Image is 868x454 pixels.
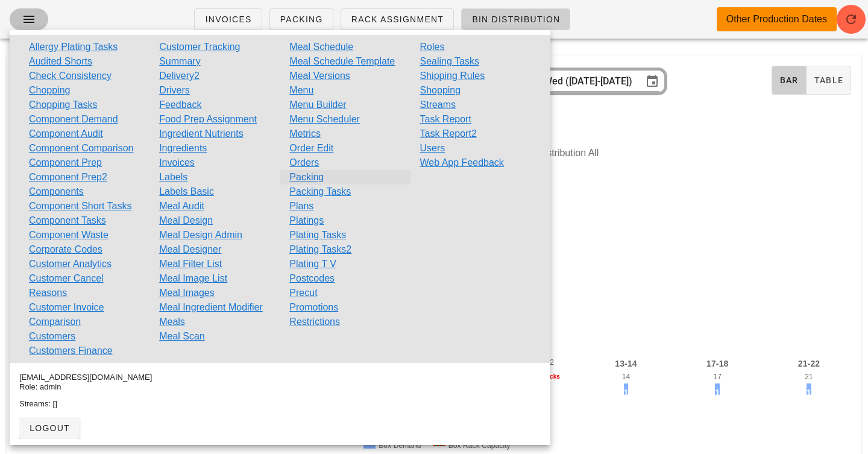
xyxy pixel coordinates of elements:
a: Packing [269,8,333,30]
div: 13-14 [596,357,656,370]
a: Rack Assignment [341,8,454,30]
label: Distribution All [538,147,599,159]
a: Task Report2 [420,127,477,141]
a: Labels [159,170,187,184]
a: Task Report [420,112,471,127]
div: 1 [624,383,629,402]
a: Meal Schedule [289,40,353,54]
div: Other Production Dates [726,12,827,27]
a: Customer Invoice Comparison [29,300,140,329]
a: Customer Tracking Summary [159,40,270,69]
a: Meal Images [159,286,215,300]
a: Allergy Plating Tasks [29,40,118,54]
a: Invoices [194,8,262,30]
a: Plans [289,199,313,213]
div: 1 [807,383,811,402]
a: Shopping [420,83,461,98]
div: 17 [687,370,747,383]
a: Menu Builder [289,98,346,112]
span: Invoices [204,14,251,24]
a: Plating T V [289,257,336,271]
span: Bar [779,75,799,85]
a: Component Comparison [29,141,133,156]
a: Chopping [29,83,71,98]
a: Customer Cancel Reasons [29,271,140,300]
a: Ingredient Nutrients [159,127,244,141]
a: Customers [29,329,75,344]
div: 14 [596,370,656,383]
a: Precut [289,286,317,300]
a: Meals [159,315,185,329]
a: Meal Design Admin [159,228,242,242]
span: Table [814,75,844,85]
a: Components [29,184,84,199]
a: Plating Tasks2 [289,242,351,257]
a: Meal Audit [159,199,204,213]
div: 21-22 [779,357,839,370]
a: Metrics [289,127,321,141]
a: Promotions [289,300,338,315]
div: Streams: [] [19,399,541,409]
a: Meal Ingredient Modifier [159,300,263,315]
span: Box Demand [379,439,421,452]
a: Menu Scheduler [289,112,360,127]
span: Bin Distribution [471,14,560,24]
a: Drivers [159,83,190,98]
a: Labels Basic [159,184,214,199]
a: Ingredients [159,141,207,156]
a: Invoices [159,156,195,170]
a: Component Short Tasks [29,199,131,213]
a: Shipping Rules [420,69,485,83]
a: Users [420,141,445,156]
a: Packing [289,170,324,184]
a: Customers Finance [29,344,113,358]
a: Component Audit [29,127,103,141]
div: Order Distribution By Meal Space Used (aka Required Boxes) [7,55,861,105]
div: 17-18 [687,357,747,370]
a: Packing Tasks [289,184,351,199]
a: Meal Design [159,213,213,228]
a: Delivery2 [159,69,200,83]
div: 21 [779,370,839,383]
div: 1 [715,383,720,402]
span: Rack Assignment [351,14,444,24]
button: Table [807,66,852,95]
button: logout [19,417,80,439]
a: Meal Schedule Template [289,54,395,69]
div: [EMAIL_ADDRESS][DOMAIN_NAME] [19,373,541,382]
a: Meal Filter List [159,257,222,271]
a: Streams [420,98,456,112]
a: Bin Distribution [461,8,570,30]
a: Restrictions [289,315,340,329]
a: Audited Shorts [29,54,92,69]
a: Platings [289,213,324,228]
span: logout [29,423,70,433]
a: Postcodes [289,271,335,286]
a: Meal Versions [289,69,350,83]
a: Food Prep Assignment [159,112,257,127]
a: Check Consistency [29,69,112,83]
a: Corporate Codes [29,242,102,257]
a: Component Prep2 [29,170,107,184]
a: Meal Image List [159,271,227,286]
a: Component Prep [29,156,102,170]
a: Menu [289,83,313,98]
div: Role: admin [19,382,541,392]
a: Meal Designer [159,242,221,257]
a: Roles [420,40,445,54]
a: Orders [289,156,319,170]
a: Feedback [159,98,201,112]
a: Component Waste [29,228,108,242]
span: Box Rack Capacity [448,439,511,452]
a: Plating Tasks [289,228,346,242]
a: Component Demand [29,112,118,127]
a: Component Tasks [29,213,106,228]
a: Meal Scan [159,329,205,344]
span: Packing [280,14,323,24]
button: Bar [772,66,807,95]
a: Web App Feedback [420,156,504,170]
a: Chopping Tasks [29,98,98,112]
a: Customer Analytics [29,257,112,271]
a: Sealing Tasks [420,54,479,69]
a: Order Edit [289,141,333,156]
